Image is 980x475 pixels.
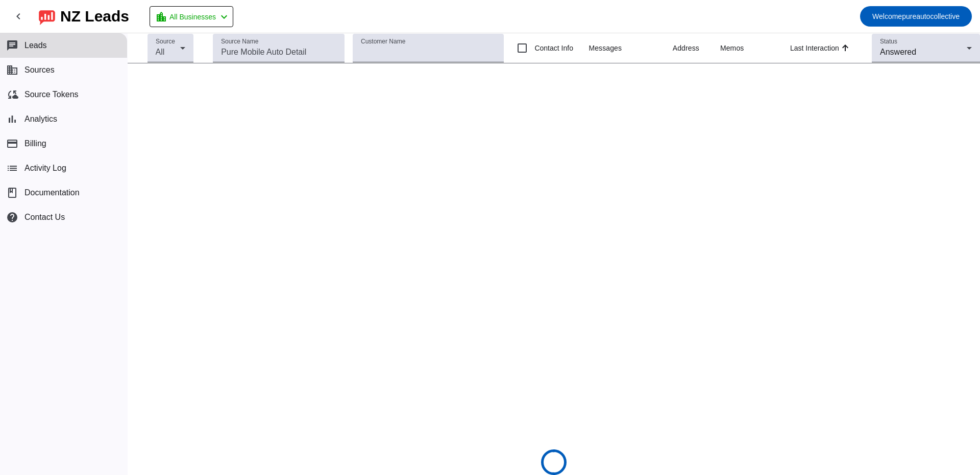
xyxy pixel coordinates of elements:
[361,38,405,45] mat-label: Customer Name
[24,115,57,124] span: Analytics
[24,90,79,99] span: Source Tokens
[790,43,839,53] div: Last Interaction
[872,9,960,24] span: pureautocollective
[12,10,24,22] mat-icon: chevron_left
[6,138,18,150] mat-icon: payment
[880,38,897,45] mat-label: Status
[221,38,258,45] mat-label: Source Name
[6,162,18,174] mat-icon: list
[872,12,902,20] span: Welcome
[218,11,230,23] mat-icon: chevron_left
[169,10,216,24] span: All Businesses
[24,164,66,173] span: Activity Log
[24,41,47,50] span: Leads
[156,38,175,45] mat-label: Source
[221,46,336,58] input: Pure Mobile Auto Detail
[24,65,55,75] span: Sources
[150,6,233,27] button: All Businesses
[6,113,18,125] mat-icon: bar_chart
[6,211,18,223] mat-icon: help
[6,39,18,52] mat-icon: chat
[6,187,18,199] span: book
[60,9,129,24] div: NZ Leads
[6,64,18,76] mat-icon: business
[24,213,65,222] span: Contact Us
[673,33,720,63] th: Address
[6,88,18,101] mat-icon: cloud_sync
[156,48,165,56] span: All
[532,43,573,53] label: Contact Info
[589,33,672,63] th: Messages
[24,139,46,148] span: Billing
[39,8,55,25] img: logo
[860,6,972,27] button: Welcomepureautocollective
[155,11,167,23] mat-icon: location_city
[24,188,80,197] span: Documentation
[880,48,916,56] span: Answered
[720,33,790,63] th: Memos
